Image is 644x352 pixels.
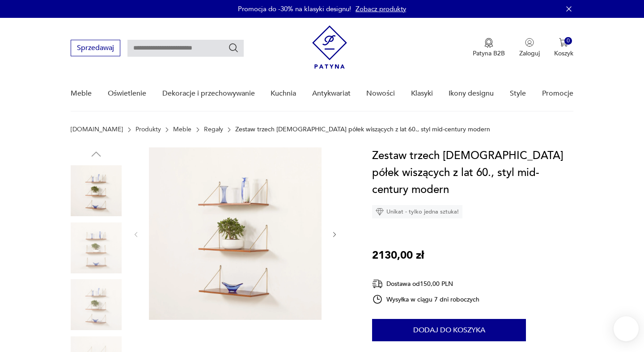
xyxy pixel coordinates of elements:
button: Patyna B2B [473,38,505,58]
a: Zobacz produkty [356,4,406,13]
p: Promocja do -30% na klasyki designu! [238,4,351,13]
div: Dostawa od 150,00 PLN [372,278,479,289]
img: Ikona diamentu [376,208,384,216]
a: Sprzedawaj [71,46,120,52]
a: Kuchnia [271,76,296,111]
img: Zdjęcie produktu Zestaw trzech duńskich półek wiszących z lat 60., styl mid-century modern [71,165,122,216]
a: Style [510,76,526,111]
img: Patyna - sklep z meblami i dekoracjami vintage [312,25,347,69]
a: Meble [71,76,92,111]
a: Dekoracje i przechowywanie [162,76,255,111]
img: Zdjęcie produktu Zestaw trzech duńskich półek wiszących z lat 60., styl mid-century modern [71,279,122,330]
a: [DOMAIN_NAME] [71,126,123,133]
div: Unikat - tylko jedna sztuka! [372,205,462,218]
a: Regały [204,126,223,133]
div: Wysyłka w ciągu 7 dni roboczych [372,294,479,305]
button: Szukaj [228,42,239,53]
a: Meble [173,126,191,133]
p: Zestaw trzech [DEMOGRAPHIC_DATA] półek wiszących z lat 60., styl mid-century modern [235,126,490,133]
img: Ikonka użytkownika [525,38,534,47]
a: Promocje [542,76,573,111]
a: Produkty [136,126,161,133]
a: Oświetlenie [108,76,146,111]
div: 0 [564,37,572,45]
button: Zaloguj [519,38,540,58]
button: 0Koszyk [554,38,573,58]
a: Ikony designu [449,76,494,111]
img: Ikona koszyka [559,38,568,47]
img: Zdjęcie produktu Zestaw trzech duńskich półek wiszących z lat 60., styl mid-century modern [149,147,322,320]
a: Ikona medaluPatyna B2B [473,38,505,58]
a: Antykwariat [312,76,351,111]
img: Ikona medalu [484,38,493,48]
a: Klasyki [411,76,433,111]
p: 2130,00 zł [372,247,424,264]
h1: Zestaw trzech [DEMOGRAPHIC_DATA] półek wiszących z lat 60., styl mid-century modern [372,147,573,198]
button: Sprzedawaj [71,40,120,56]
p: Zaloguj [519,49,540,58]
img: Ikona dostawy [372,278,383,289]
p: Koszyk [554,49,573,58]
iframe: Smartsupp widget button [614,316,639,341]
img: Zdjęcie produktu Zestaw trzech duńskich półek wiszących z lat 60., styl mid-century modern [71,222,122,273]
a: Nowości [366,76,395,111]
button: Dodaj do koszyka [372,319,526,341]
p: Patyna B2B [473,49,505,58]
